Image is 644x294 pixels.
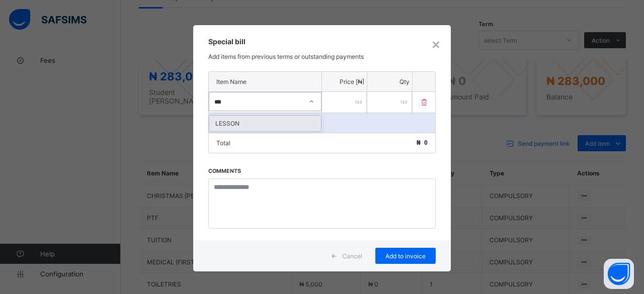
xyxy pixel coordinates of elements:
[370,78,410,85] p: Qty
[383,252,428,260] span: Add to invoice
[208,37,436,46] h3: Special bill
[604,259,634,289] button: Open asap
[417,139,428,146] span: ₦ 0
[325,78,364,85] p: Price [₦]
[208,53,436,60] p: Add items from previous terms or outstanding payments
[208,168,241,174] label: Comments
[216,139,230,147] p: Total
[431,35,441,52] div: ×
[342,252,362,260] span: Cancel
[216,78,314,85] p: Item Name
[209,116,321,131] div: LESSON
